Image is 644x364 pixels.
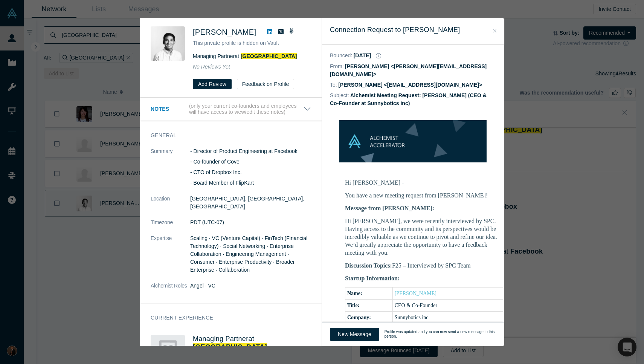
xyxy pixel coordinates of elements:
p: You have a new meeting request from [PERSON_NAME]! [345,191,503,199]
dt: Expertise [151,234,190,282]
b: Message from [PERSON_NAME]: [345,205,434,211]
b: Name: [347,291,362,296]
h4: Managing Partner at [193,335,311,351]
dd: [GEOGRAPHIC_DATA], [GEOGRAPHIC_DATA], [GEOGRAPHIC_DATA] [190,195,311,211]
img: Aditya Agarwal's Profile Image [151,26,185,61]
td: Sunnybotics inc [392,312,503,324]
p: This private profile is hidden on Vault [193,39,311,47]
dt: To: [330,81,337,89]
h3: Current Experience [151,314,301,322]
td: CEO & Co-Founder [392,300,503,312]
b: Company: [347,315,371,320]
dt: Alchemist Roles [151,282,190,298]
b: Discussion Topics: [345,262,392,269]
dd: Alchemist Meeting Request: [PERSON_NAME] (CEO & Co-Founder at Sunnybotics inc) [330,92,487,106]
button: Add Review [193,79,232,89]
h3: General [151,132,301,139]
p: Hi [PERSON_NAME] - [345,179,503,187]
span: Scaling · VC (Venture Capital) · FinTech (Financial Technology) · Social Networking · Enterprise ... [190,235,307,273]
button: Close [491,27,499,35]
dd: [PERSON_NAME] <[EMAIL_ADDRESS][DOMAIN_NAME]> [338,82,482,88]
button: New Message [330,328,379,341]
dt: Subject: [330,92,349,99]
h3: Notes [151,105,188,113]
h3: Connection Request to [PERSON_NAME] [330,25,496,35]
dt: Location [151,195,190,219]
dt: Timezone [151,219,190,234]
dt: Summary [151,147,190,195]
span: Profile was updated and you can now send a new message to this person. [385,330,496,338]
p: F25 – Interviewed by SPC Team [345,262,503,269]
span: Managing Partner at [193,53,297,59]
button: Notes (only your current co-founders and employees will have access to view/edit these notes) [151,103,311,116]
p: (only your current co-founders and employees will have access to view/edit these notes) [189,103,304,116]
p: - Co-founder of Cove [190,158,311,166]
a: [PERSON_NAME] [395,291,436,296]
a: [GEOGRAPHIC_DATA] [193,343,267,351]
button: Feedback on Profile [237,79,295,89]
dd: Angel · VC [190,282,311,290]
b: Startup Information: [345,275,400,281]
span: No Reviews Yet [193,64,230,70]
img: banner-small-topicless.png [339,120,487,162]
dd: [DATE] [354,52,371,58]
p: - Director of Product Engineering at Facebook [190,147,311,155]
a: [GEOGRAPHIC_DATA] [241,53,297,59]
p: - Board Member of FlipKart [190,179,311,187]
b: Title: [347,303,359,308]
p: - CTO of Dropbox Inc. [190,168,311,176]
dd: [PERSON_NAME] <[PERSON_NAME][EMAIL_ADDRESS][DOMAIN_NAME]> [330,63,487,77]
dt: From: [330,63,344,70]
span: [PERSON_NAME] [193,28,256,36]
dd: PDT (UTC-07) [190,219,311,226]
dt: Bounced : [330,52,352,60]
p: Hi [PERSON_NAME], we were recently interviewed by SPC. Having access to the community and its per... [345,217,503,257]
